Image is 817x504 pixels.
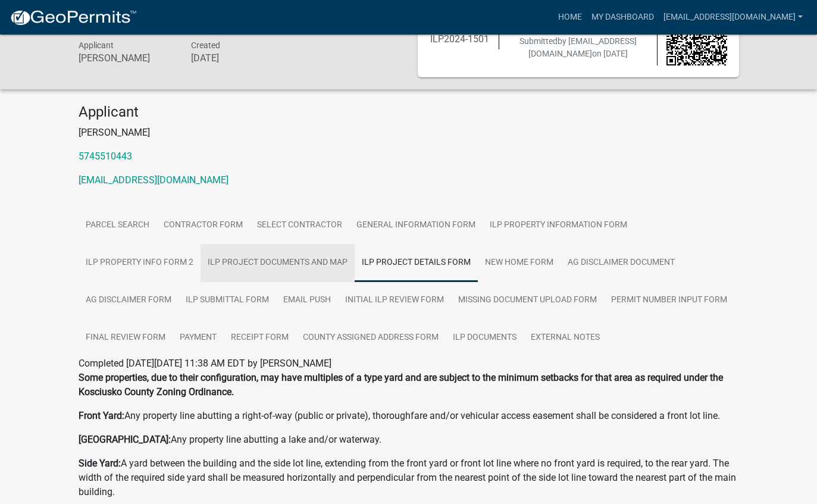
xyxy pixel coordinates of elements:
a: Ag Disclaimer Form [79,281,179,320]
strong: [GEOGRAPHIC_DATA]: [79,434,171,445]
a: ILP Project Details Form [355,244,478,282]
a: Select contractor [250,206,349,245]
a: County Assigned Address Form [296,319,446,357]
h6: ILP2024-1501 [430,33,490,45]
a: Email Push [276,281,338,320]
a: [EMAIL_ADDRESS][DOMAIN_NAME] [659,6,807,29]
a: My Dashboard [587,6,659,29]
a: Parcel search [79,206,156,245]
strong: Front Yard: [79,410,124,421]
h4: Applicant [79,104,739,121]
p: Any property line abutting a lake and/or waterway. [79,433,739,447]
a: Receipt Form [224,319,296,357]
span: Completed [DATE][DATE] 11:38 AM EDT by [PERSON_NAME] [79,358,331,369]
a: Contractor Form [156,206,250,245]
a: General Information Form [349,206,483,245]
a: ILP Property Information Form [483,206,634,245]
p: [PERSON_NAME] [79,126,739,140]
span: Applicant [79,40,114,50]
h6: [PERSON_NAME] [79,52,174,64]
a: ILP Project Documents and Map [201,244,355,282]
p: Any property line abutting a right-of-way (public or private), thoroughfare and/or vehicular acce... [79,409,739,423]
a: New Home Form [478,244,561,282]
a: ILP Property Info Form 2 [79,244,201,282]
a: Final Review Form [79,319,173,357]
a: Missing Document Upload Form [451,281,604,320]
a: ILP Documents [446,319,524,357]
a: Initial ILP Review Form [338,281,451,320]
p: A yard between the building and the side lot line, extending from the front yard or front lot lin... [79,456,739,499]
a: Payment [173,319,224,357]
a: External Notes [524,319,607,357]
span: Created [191,40,220,50]
a: Permit Number Input Form [604,281,734,320]
a: 5745510443 [79,151,132,162]
h6: [DATE] [191,52,286,64]
strong: Side Yard: [79,458,121,469]
a: Ag Disclaimer Document [561,244,682,282]
strong: Some properties, due to their configuration, may have multiples of a type yard and are subject to... [79,372,723,397]
span: Submitted on [DATE] [519,36,637,58]
a: Home [553,6,587,29]
span: by [EMAIL_ADDRESS][DOMAIN_NAME] [528,36,637,58]
a: [EMAIL_ADDRESS][DOMAIN_NAME] [79,174,228,186]
img: QR code [666,5,727,65]
a: ILP Submittal Form [179,281,276,320]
